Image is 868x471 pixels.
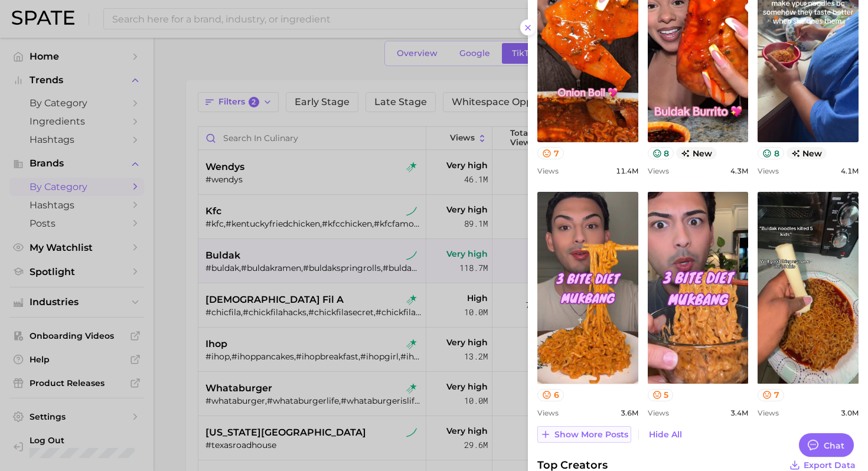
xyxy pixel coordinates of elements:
span: Show more posts [554,430,628,440]
span: Views [648,166,669,175]
span: new [676,147,717,159]
button: 8 [758,147,784,159]
button: 6 [537,389,564,401]
span: 4.3m [730,166,748,175]
span: Export Data [804,460,856,470]
span: Views [648,408,669,417]
span: 3.0m [841,408,859,417]
span: Views [537,408,559,417]
span: 11.4m [616,166,638,175]
span: Views [758,408,779,417]
span: 3.6m [621,408,638,417]
button: 8 [648,147,674,159]
button: 7 [537,147,564,159]
span: 3.4m [730,408,748,417]
button: Hide All [646,427,685,443]
span: new [787,147,827,159]
button: 7 [758,389,784,401]
span: Hide All [649,430,682,440]
button: 5 [648,389,674,401]
span: Views [537,166,559,175]
span: 4.1m [841,166,859,175]
button: Show more posts [537,426,631,443]
span: Views [758,166,779,175]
